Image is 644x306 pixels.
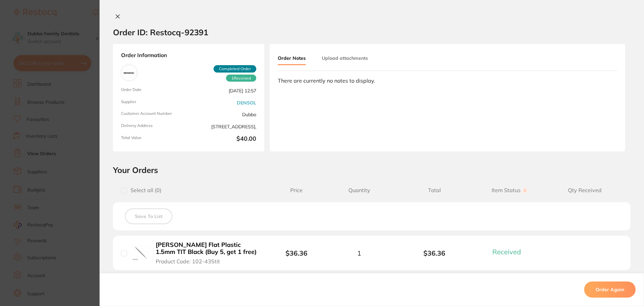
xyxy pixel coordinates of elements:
img: Heidemann Flat Plastic 1.5mm TIT Black (Buy 5, get 1 free) [132,244,149,261]
img: DENSOL [123,67,136,79]
div: There are currently no notes to display. [278,78,617,84]
span: [DATE] 12:57 [191,87,256,94]
span: Supplier [121,99,186,106]
span: Quantity [321,187,397,193]
span: Total Value [121,135,186,143]
span: Select all ( 0 ) [127,187,161,193]
a: DENSOL [237,100,256,105]
h2: Your Orders [113,165,631,175]
b: $36.36 [397,249,472,257]
button: Received [490,248,529,256]
button: Upload attachments [322,52,368,64]
b: [PERSON_NAME] Flat Plastic 1.5mm TIT Black (Buy 5, get 1 free) [156,242,260,255]
button: Order Again [584,281,636,298]
button: Save To List [125,209,172,224]
span: Product Code: 102-435tit [156,258,220,264]
span: 1 [357,249,361,257]
span: Total [397,187,472,193]
span: Order Date [121,87,186,94]
button: [PERSON_NAME] Flat Plastic 1.5mm TIT Black (Buy 5, get 1 free) Product Code: 102-435tit [154,241,262,265]
span: Item Status [472,187,547,193]
span: Delivery Address [121,123,186,130]
span: Qty Received [547,187,622,193]
h2: Order ID: Restocq- 92391 [113,27,208,37]
span: Price [271,187,321,193]
strong: Order Information [121,52,256,59]
b: $36.36 [286,249,307,257]
span: Received [226,75,256,82]
span: Customer Account Number [121,111,186,118]
span: Received [492,248,521,256]
span: Completed Order [214,65,256,73]
b: $40.00 [191,135,256,143]
span: [STREET_ADDRESS], [191,123,256,130]
span: Dubbo [191,111,256,118]
button: Order Notes [278,52,306,65]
